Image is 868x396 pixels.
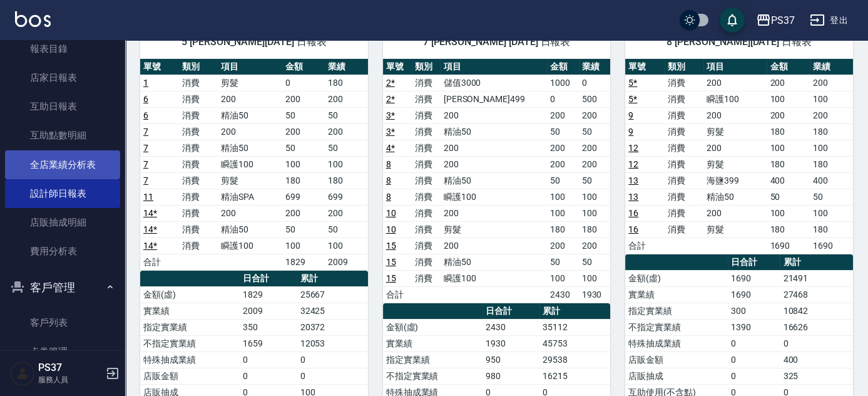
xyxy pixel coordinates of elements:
[628,143,638,153] a: 12
[625,303,728,319] td: 指定實業績
[579,205,611,221] td: 100
[780,286,852,303] td: 27468
[282,237,325,254] td: 100
[143,192,153,202] a: 11
[539,368,610,384] td: 16215
[780,254,852,271] th: 累計
[810,91,853,107] td: 100
[412,189,441,205] td: 消費
[810,237,853,254] td: 1690
[810,107,853,123] td: 200
[325,123,367,140] td: 200
[579,59,611,75] th: 業績
[579,189,611,205] td: 100
[179,189,218,205] td: 消費
[240,319,297,335] td: 350
[441,221,547,237] td: 剪髮
[383,319,483,335] td: 金額(虛)
[218,59,282,75] th: 項目
[143,110,148,120] a: 6
[547,270,579,286] td: 100
[728,368,780,384] td: 0
[240,271,297,287] th: 日合計
[325,237,367,254] td: 100
[155,36,353,48] span: 5 [PERSON_NAME][DATE] 日報表
[579,270,611,286] td: 100
[703,172,767,189] td: 海鹽399
[441,205,547,221] td: 200
[720,8,745,33] button: save
[483,335,540,352] td: 1930
[547,189,579,205] td: 100
[240,303,297,319] td: 2009
[665,59,703,75] th: 類別
[179,107,218,123] td: 消費
[579,237,611,254] td: 200
[625,237,664,254] td: 合計
[179,91,218,107] td: 消費
[625,335,728,352] td: 特殊抽成業績
[625,59,853,254] table: a dense table
[383,286,412,303] td: 合計
[412,75,441,91] td: 消費
[218,123,282,140] td: 200
[240,368,297,384] td: 0
[325,221,367,237] td: 50
[547,140,579,156] td: 200
[179,123,218,140] td: 消費
[728,352,780,368] td: 0
[665,156,703,172] td: 消費
[579,123,611,140] td: 50
[728,319,780,335] td: 1390
[140,254,179,270] td: 合計
[625,286,728,303] td: 實業績
[143,159,148,169] a: 7
[386,273,396,283] a: 15
[143,78,148,88] a: 1
[767,156,810,172] td: 180
[810,189,853,205] td: 50
[5,63,120,92] a: 店家日報表
[483,303,540,320] th: 日合計
[703,205,767,221] td: 200
[240,286,297,303] td: 1829
[539,303,610,320] th: 累計
[579,254,611,270] td: 50
[767,123,810,140] td: 180
[628,110,633,120] a: 9
[325,172,367,189] td: 180
[140,286,240,303] td: 金額(虛)
[441,189,547,205] td: 瞬護100
[179,221,218,237] td: 消費
[179,237,218,254] td: 消費
[625,352,728,368] td: 店販金額
[665,75,703,91] td: 消費
[412,205,441,221] td: 消費
[412,221,441,237] td: 消費
[325,254,367,270] td: 2009
[383,59,412,75] th: 單號
[412,172,441,189] td: 消費
[767,221,810,237] td: 180
[547,107,579,123] td: 200
[383,335,483,352] td: 實業績
[441,172,547,189] td: 精油50
[218,172,282,189] td: 剪髮
[282,75,325,91] td: 0
[412,59,441,75] th: 類別
[325,91,367,107] td: 200
[547,75,579,91] td: 1000
[15,11,51,27] img: Logo
[383,59,611,303] table: a dense table
[665,91,703,107] td: 消費
[179,172,218,189] td: 消費
[805,9,853,32] button: 登出
[441,254,547,270] td: 精油50
[539,335,610,352] td: 45753
[767,237,810,254] td: 1690
[547,172,579,189] td: 50
[386,192,391,202] a: 8
[780,352,852,368] td: 400
[665,123,703,140] td: 消費
[628,208,638,218] a: 16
